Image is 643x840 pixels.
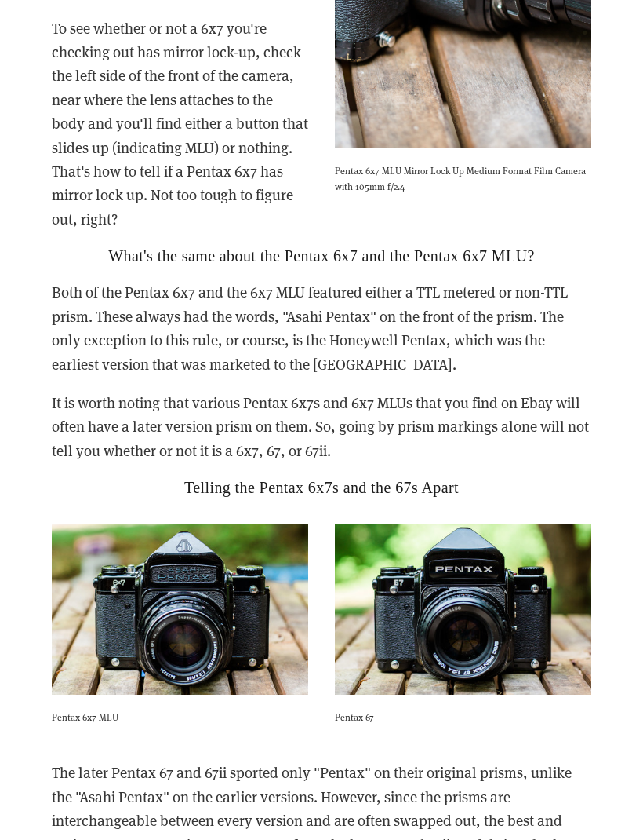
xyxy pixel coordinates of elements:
img: Pentax 67 [335,524,591,695]
p: Pentax 6x7 MLU [52,709,308,725]
img: Pentax 6x7 MLU [52,524,308,695]
h2: Telling the Pentax 6x7s and the 67s Apart [52,478,592,497]
p: Both of the Pentax 6x7 and the 6x7 MLU featured either a TTL metered or non-TTL prism. These alwa... [52,280,592,376]
p: It is worth noting that various Pentax 6x7s and 6x7 MLUs that you find on Ebay will often have a ... [52,391,592,462]
p: Pentax 6x7 MLU Mirror Lock Up Medium Format Film Camera with 105mm f/2.4 [335,163,591,194]
p: Pentax 67 [335,709,591,725]
h2: What's the same about the Pentax 6x7 and the Pentax 6x7 MLU? [52,247,592,265]
p: To see whether or not a 6x7 you're checking out has mirror lock-up, check the left side of the fr... [52,16,592,232]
